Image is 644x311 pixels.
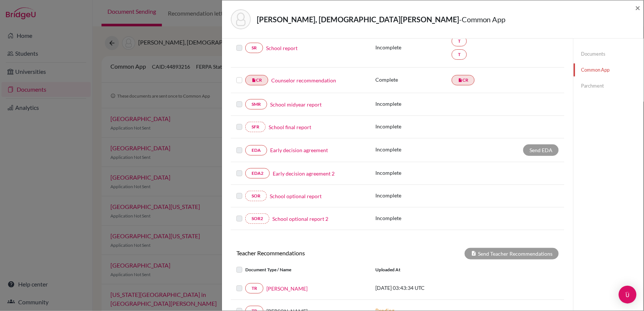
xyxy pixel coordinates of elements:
div: Open Intercom Messenger [619,286,637,304]
div: Send Teacher Recommendations [465,248,559,259]
a: School midyear report [270,101,322,108]
a: School report [266,44,298,52]
a: TR [245,283,263,294]
a: School optional report 2 [272,215,328,223]
strong: [PERSON_NAME], [DEMOGRAPHIC_DATA][PERSON_NAME] [257,15,459,24]
p: Incomplete [375,145,452,153]
p: Incomplete [375,43,452,51]
a: EDA2 [245,168,270,179]
a: SOR [245,191,267,201]
div: Send EDA [523,144,559,156]
p: Incomplete [375,100,452,108]
a: Common App [574,63,644,76]
a: Parchment [574,79,644,92]
p: Incomplete [375,169,452,177]
a: insert_drive_fileCR [452,75,475,85]
a: T [452,36,467,46]
p: Incomplete [375,191,452,199]
i: insert_drive_file [252,78,256,82]
p: Incomplete [375,122,452,130]
a: School final report [269,123,311,131]
a: Documents [574,48,644,60]
h6: Teacher Recommendations [231,249,398,256]
button: Close [635,3,641,12]
div: Document Type / Name [231,265,370,274]
i: insert_drive_file [458,78,462,82]
a: SOR2 [245,213,269,224]
p: Complete [375,76,452,84]
a: SMR [245,99,267,109]
a: EDA [245,145,267,155]
a: T [452,49,467,60]
a: Early decision agreement 2 [273,170,335,177]
a: [PERSON_NAME] [266,285,308,292]
p: Incomplete [375,214,452,222]
p: [DATE] 03:43:34 UTC [375,284,475,292]
a: SR [245,43,263,53]
a: insert_drive_fileCR [245,75,268,85]
span: × [635,2,641,13]
a: Early decision agreement [270,146,328,154]
div: Uploaded at [370,265,481,274]
span: - Common App [459,15,506,24]
a: Counselor recommendation [271,76,336,84]
a: School optional report [270,192,322,200]
a: SFR [245,122,266,132]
